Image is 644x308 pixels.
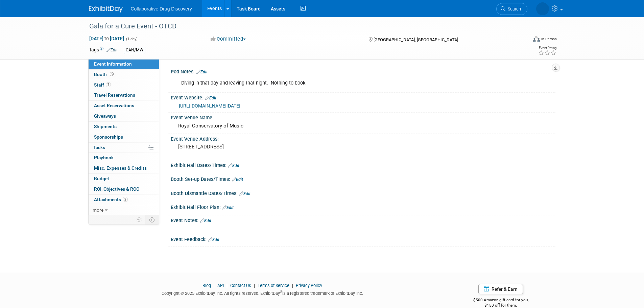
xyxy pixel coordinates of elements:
[171,234,555,243] div: Event Feedback:
[93,207,103,213] span: more
[171,67,555,75] div: Pod Notes:
[131,6,192,11] span: Collaborative Drug Discovery
[200,218,211,223] a: Edit
[217,283,224,288] a: API
[134,215,145,224] td: Personalize Event Tab Strip
[89,184,159,194] a: ROI, Objectives & ROO
[478,284,523,294] a: Refer & Earn
[89,122,159,132] a: Shipments
[89,163,159,173] a: Misc. Expenses & Credits
[496,3,527,15] a: Search
[109,72,115,77] span: Booth not reserved yet
[94,103,134,108] span: Asset Reservations
[171,188,555,197] div: Booth Dismantle Dates/Times:
[89,101,159,111] a: Asset Reservations
[487,35,557,45] div: Event Format
[176,121,550,131] div: Royal Conservatory of Music
[252,283,257,288] span: |
[89,6,123,13] img: ExhibitDay
[179,103,240,109] a: [URL][DOMAIN_NAME][DATE]
[89,90,159,100] a: Travel Reservations
[94,155,114,160] span: Playbook
[171,202,555,211] div: Exhibit Hall Floor Plan:
[94,72,115,77] span: Booth
[89,153,159,163] a: Playbook
[94,92,135,98] span: Travel Reservations
[225,283,229,288] span: |
[89,70,159,80] a: Booth
[94,165,147,171] span: Misc. Expenses & Credits
[171,174,555,183] div: Booth Set-up Dates/Times:
[145,215,159,224] td: Toggle Event Tabs
[239,191,251,196] a: Edit
[258,283,289,288] a: Terms of Service
[123,197,128,202] span: 2
[124,47,145,54] div: CAN/MW
[171,160,555,169] div: Exhibit Hall Dates/Times:
[106,48,118,52] a: Edit
[89,205,159,215] a: more
[89,195,159,205] a: Attachments2
[125,37,138,41] span: (1 day)
[89,35,124,42] span: [DATE] [DATE]
[533,36,540,42] img: Format-Inperson.png
[178,144,324,150] pre: [STREET_ADDRESS]
[290,283,295,288] span: |
[93,145,105,150] span: Tasks
[94,134,123,140] span: Sponsorships
[222,205,234,210] a: Edit
[171,113,555,121] div: Event Venue Name:
[171,215,555,224] div: Event Notes:
[103,36,110,41] span: to
[89,132,159,142] a: Sponsorships
[94,113,116,119] span: Giveaways
[89,289,436,297] div: Copyright © 2025 ExhibitDay, Inc. All rights reserved. ExhibitDay is a registered trademark of Ex...
[89,143,159,153] a: Tasks
[94,61,132,67] span: Event Information
[202,283,211,288] a: Blog
[94,124,117,129] span: Shipments
[296,283,322,288] a: Privacy Policy
[171,134,555,142] div: Event Venue Address:
[536,2,549,15] img: Juan Gijzelaar
[230,283,251,288] a: Contact Us
[94,82,111,88] span: Staff
[541,37,557,42] div: In-Person
[89,174,159,184] a: Budget
[212,283,216,288] span: |
[171,93,555,101] div: Event Website:
[87,20,517,32] div: Gala for a Cure Event - OTCD
[228,163,239,168] a: Edit
[89,46,118,54] td: Tags
[89,80,159,90] a: Staff2
[94,197,128,202] span: Attachments
[106,82,111,87] span: 2
[94,176,109,181] span: Budget
[505,6,521,11] span: Search
[94,186,139,192] span: ROI, Objectives & ROO
[538,46,556,50] div: Event Rating
[205,96,216,100] a: Edit
[89,59,159,69] a: Event Information
[89,111,159,121] a: Giveaways
[280,290,282,294] sup: ®
[374,37,458,42] span: [GEOGRAPHIC_DATA], [GEOGRAPHIC_DATA]
[176,76,481,90] div: Diving in that day and leaving that night. Nothing to book.
[208,35,248,43] button: Committed
[232,177,243,182] a: Edit
[196,70,208,74] a: Edit
[208,237,219,242] a: Edit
